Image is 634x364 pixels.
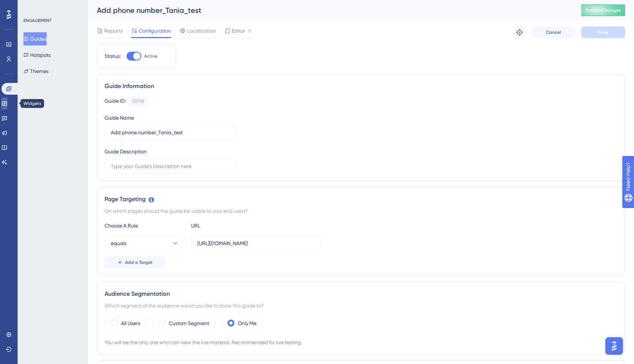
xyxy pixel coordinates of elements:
[105,338,617,347] div: You will be the only one who can view the live material. Recommended for live testing.
[531,26,575,38] button: Cancel
[125,259,153,265] span: Add a Target
[104,26,123,35] span: Reports
[546,29,561,35] span: Cancel
[581,4,625,16] button: Publish Changes
[111,128,229,136] input: Type your Guide’s Name here
[238,319,256,328] label: Only Me
[105,256,165,268] button: Add a Target
[105,301,617,310] div: Which segment of the audience would you like to show this guide to?
[598,29,608,35] span: Save
[603,335,625,357] iframe: UserGuiding AI Assistant Launcher
[105,52,121,61] div: Status:
[139,26,171,35] span: Configuration
[23,65,48,78] button: Themes
[105,147,147,156] div: Guide Description
[23,18,51,23] div: ENGAGEMENT
[121,319,140,328] label: All Users
[105,113,134,122] div: Guide Name
[191,221,272,230] div: URL
[105,221,185,230] div: Choose A Rule
[187,26,216,35] span: Localization
[111,239,127,248] span: equals
[105,207,617,215] div: On which pages should the guide be visible to your end users?
[197,239,316,247] input: yourwebsite.com/path
[105,97,126,106] div: Guide ID:
[105,82,617,91] div: Guide Information
[105,195,617,204] div: Page Targeting
[581,26,625,38] button: Save
[105,236,185,251] button: equals
[586,7,621,13] span: Publish Changes
[232,26,245,35] span: Editor
[97,5,563,15] div: Add phone number_Tania_test
[132,98,144,104] div: 151758
[169,319,209,328] label: Custom Segment
[144,53,157,59] span: Active
[23,32,47,45] button: Guides
[105,290,617,298] div: Audience Segmentation
[17,2,46,11] span: Need Help?
[111,162,229,170] input: Type your Guide’s Description here
[23,48,51,62] button: Hotspots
